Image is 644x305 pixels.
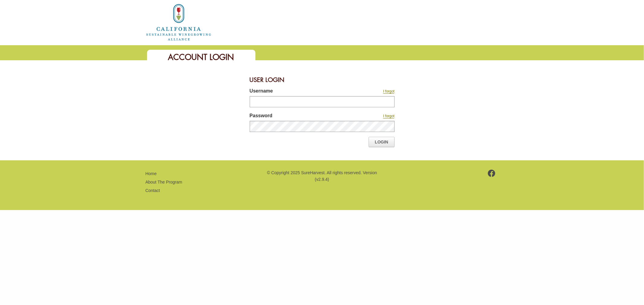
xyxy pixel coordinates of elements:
img: footer-facebook.png [488,170,495,177]
a: Contact [146,188,160,193]
a: I forgot [383,114,394,118]
a: Home [146,19,212,24]
div: User Login [250,72,395,87]
a: Login [369,137,395,147]
a: I forgot [383,89,394,94]
span: Account Login [168,52,234,62]
img: logo_cswa2x.png [146,3,212,42]
a: About The Program [146,180,182,184]
label: Username [250,87,343,96]
label: Password [250,112,343,121]
p: © Copyright 2025 SureHarvest. All rights reserved. Version (v2.9.4) [266,169,378,183]
a: Home [146,171,157,176]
